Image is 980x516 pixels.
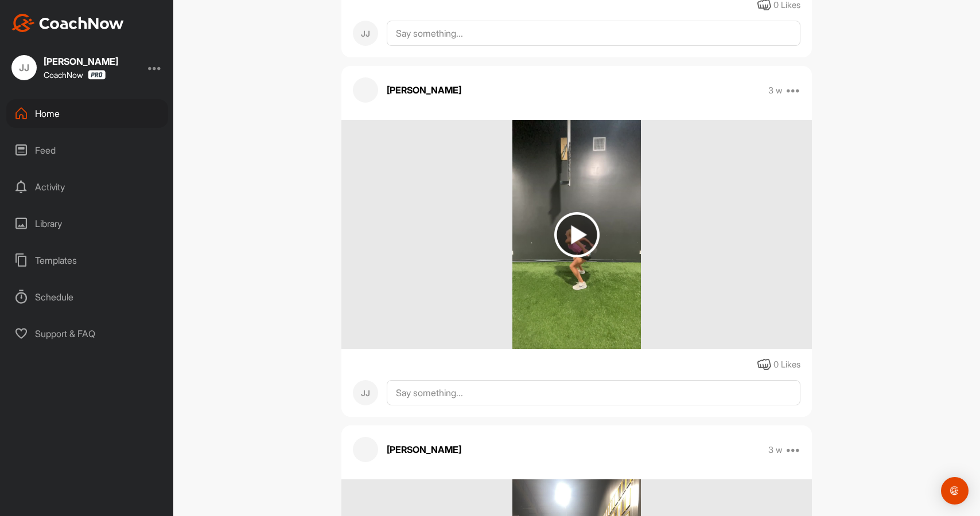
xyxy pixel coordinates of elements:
div: Activity [6,173,168,201]
img: media [512,120,640,349]
div: Schedule [6,283,168,311]
div: Library [6,209,168,238]
div: Open Intercom Messenger [941,477,969,505]
div: 0 Likes [773,358,800,372]
div: Feed [6,136,168,165]
img: CoachNow [11,14,124,32]
div: Home [6,99,168,128]
p: [PERSON_NAME] [387,443,461,456]
div: Support & FAQ [6,319,168,348]
img: play [554,212,600,257]
p: [PERSON_NAME] [387,83,461,97]
div: [PERSON_NAME] [44,57,118,66]
p: 3 w [768,85,783,96]
p: 3 w [768,444,783,456]
div: CoachNow [44,70,106,80]
div: JJ [353,380,378,405]
div: JJ [11,55,37,80]
div: JJ [353,21,378,46]
div: Templates [6,246,168,275]
img: CoachNow Pro [88,70,106,80]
